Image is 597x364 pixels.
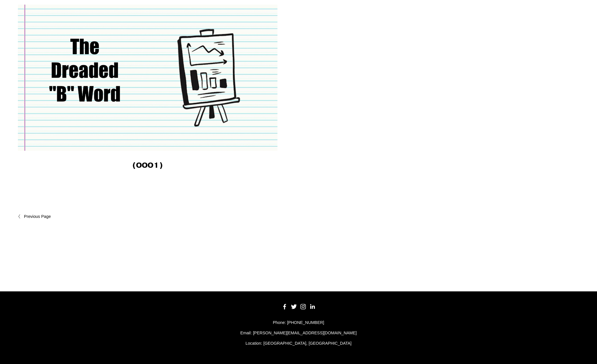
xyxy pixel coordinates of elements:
[132,160,163,170] strong: (0001)
[309,304,315,310] a: LinkedIn
[300,304,306,310] a: Instagram
[18,5,278,151] img: The Dreaded "B" Word Script: (001) You can't talk long about money until the dreaded B-word comes...
[291,304,297,310] a: Twitter
[25,340,572,347] p: Location: [GEOGRAPHIC_DATA], [GEOGRAPHIC_DATA]
[25,319,572,326] p: Phone: [PHONE_NUMBER]
[25,330,572,336] p: Email: [PERSON_NAME][EMAIL_ADDRESS][DOMAIN_NAME]
[282,304,288,310] a: Facebook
